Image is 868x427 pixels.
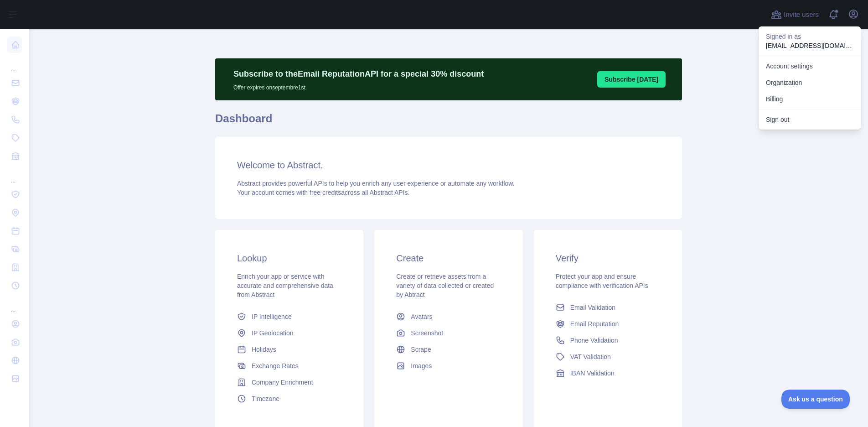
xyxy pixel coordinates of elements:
a: Email Validation [552,299,664,316]
a: Scrape [393,341,504,358]
p: Subscribe to the Email Reputation API for a special 30 % discount [233,68,484,80]
h3: Create [396,252,501,265]
a: Timezone [233,391,345,407]
h3: Lookup [237,252,341,265]
a: Organization [759,74,861,91]
h3: Welcome to Abstract. [237,159,660,172]
p: [EMAIL_ADDRESS][DOMAIN_NAME] [766,41,853,50]
span: Scrape [411,345,431,354]
a: IP Geolocation [233,325,345,341]
a: Images [393,358,504,374]
a: VAT Validation [552,349,664,365]
span: IBAN Validation [570,369,615,378]
span: Timezone [252,394,279,403]
button: Billing [759,91,861,107]
span: Exchange Rates [252,361,299,370]
iframe: Toggle Customer Support [781,390,850,409]
span: Email Validation [570,303,615,312]
span: IP Geolocation [252,328,294,338]
span: Avatars [411,312,432,321]
a: Phone Validation [552,332,664,349]
span: Screenshot [411,328,443,338]
a: Holidays [233,341,345,358]
span: VAT Validation [570,352,611,361]
span: Phone Validation [570,336,618,345]
p: Offer expires on septembre 1st. [233,80,484,91]
div: ... [7,55,22,73]
span: Enrich your app or service with accurate and comprehensive data from Abstract [237,273,333,298]
div: ... [7,166,22,184]
a: IBAN Validation [552,365,664,381]
span: Protect your app and ensure compliance with verification APIs [556,273,648,289]
div: ... [7,296,22,314]
a: Exchange Rates [233,358,345,374]
span: Email Reputation [570,319,619,328]
span: Invite users [784,10,819,20]
a: Screenshot [393,325,504,341]
span: IP Intelligence [252,312,292,321]
span: Your account comes with across all Abstract APIs. [237,189,409,196]
button: Subscribe [DATE] [597,71,666,88]
span: free credits [310,189,341,196]
button: Invite users [769,7,821,22]
a: Avatars [393,308,504,325]
a: Account settings [759,58,861,74]
a: IP Intelligence [233,308,345,325]
span: Abstract provides powerful APIs to help you enrich any user experience or automate any workflow. [237,180,515,187]
h1: Dashboard [215,111,682,133]
a: Email Reputation [552,316,664,332]
a: Company Enrichment [233,374,345,391]
span: Create or retrieve assets from a variety of data collected or created by Abtract [396,273,494,298]
p: Signed in as [766,32,853,41]
h3: Verify [556,252,660,265]
button: Sign out [759,111,861,128]
span: Images [411,361,432,370]
span: Holidays [252,345,276,354]
span: Company Enrichment [252,378,313,387]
